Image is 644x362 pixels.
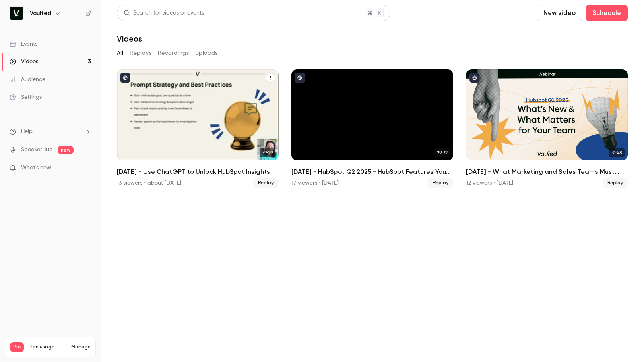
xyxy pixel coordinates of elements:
[158,47,189,60] button: Recordings
[81,164,91,172] iframe: Noticeable Trigger
[260,148,275,157] span: 39:29
[58,146,74,154] span: new
[117,69,279,188] li: 08/13/25 - Use ChatGPT to Unlock HubSpot Insights
[195,47,218,60] button: Uploads
[291,167,453,177] h2: [DATE] - HubSpot Q2 2025 - HubSpot Features You and Your Team Can't Afford to Ignore
[30,9,51,17] h6: Vaulted
[10,127,91,136] li: help-dropdown-opener
[21,127,33,136] span: Help
[117,34,142,44] h1: Videos
[117,69,279,188] a: 39:29[DATE] - Use ChatGPT to Unlock HubSpot Insights13 viewers • about [DATE]Replay
[291,179,339,187] div: 17 viewers • [DATE]
[434,148,450,157] span: 29:32
[117,167,279,177] h2: [DATE] - Use ChatGPT to Unlock HubSpot Insights
[21,146,53,154] a: SpeakerHub
[537,5,582,21] button: New video
[603,178,628,188] span: Replay
[117,179,181,187] div: 13 viewers • about [DATE]
[29,344,66,350] span: Plan usage
[117,5,628,357] section: Videos
[295,73,305,83] button: published
[10,58,38,66] div: Videos
[291,69,453,188] li: 06/18/25 - HubSpot Q2 2025 - HubSpot Features You and Your Team Can't Afford to Ignore
[428,178,453,188] span: Replay
[586,5,628,21] button: Schedule
[10,75,45,83] div: Audience
[10,342,24,352] span: Pro
[466,167,628,177] h2: [DATE] - What Marketing and Sales Teams Must Know About HubSpot New Features for 2025
[117,47,123,60] button: All
[124,9,204,17] div: Search for videos or events
[469,73,480,83] button: published
[466,69,628,188] a: 31:48[DATE] - What Marketing and Sales Teams Must Know About HubSpot New Features for 202512 view...
[466,69,628,188] li: 03/13/25 - What Marketing and Sales Teams Must Know About HubSpot New Features for 2025
[71,344,91,350] a: Manage
[10,7,23,20] img: Vaulted
[291,69,453,188] a: 29:32[DATE] - HubSpot Q2 2025 - HubSpot Features You and Your Team Can't Afford to Ignore17 viewe...
[130,47,151,60] button: Replays
[120,73,130,83] button: published
[466,179,513,187] div: 12 viewers • [DATE]
[253,178,279,188] span: Replay
[10,40,37,48] div: Events
[609,148,625,157] span: 31:48
[10,93,42,101] div: Settings
[117,69,628,188] ul: Videos
[21,164,51,172] span: What's new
